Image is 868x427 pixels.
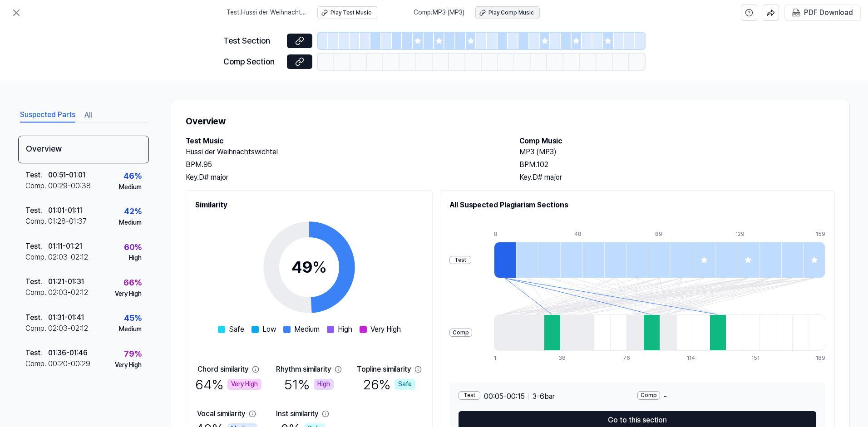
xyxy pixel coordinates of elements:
[227,8,306,17] span: Test . Hussi der Weihnachtswichtel
[276,364,331,375] div: Rhythm similarity
[449,200,825,211] h2: All Suspected Plagiarism Sections
[119,218,142,227] div: Medium
[123,276,142,290] div: 66 %
[115,290,142,299] div: Very High
[48,312,84,323] div: 01:31 - 01:41
[197,364,248,375] div: Chord similarity
[124,312,142,325] div: 45 %
[317,6,377,19] button: Play Test Music
[655,231,677,238] div: 89
[20,108,75,123] button: Suspected Parts
[816,231,825,238] div: 159
[48,205,82,216] div: 01:01 - 01:11
[48,287,88,298] div: 02:03 - 02:12
[314,379,334,390] div: High
[48,241,82,252] div: 01:11 - 01:21
[623,354,640,362] div: 76
[767,9,775,17] img: share
[48,170,85,181] div: 00:51 - 01:01
[395,379,415,390] div: Safe
[414,8,464,17] span: Comp . MP3 (MP3)
[312,257,327,277] span: %
[48,181,91,191] div: 00:29 - 00:38
[25,252,48,263] div: Comp .
[284,375,334,394] div: 51 %
[519,147,835,157] h2: MP3 (MP3)
[494,231,516,238] div: 8
[186,147,501,157] h2: Hussi der Weihnachtswichtel
[792,9,800,17] img: PDF Download
[25,205,48,216] div: Test .
[488,9,534,17] div: Play Comp Music
[363,375,415,394] div: 26 %
[735,231,758,238] div: 129
[357,364,411,375] div: Topline similarity
[494,354,511,362] div: 1
[48,358,90,369] div: 00:20 - 00:29
[48,252,88,263] div: 02:03 - 02:12
[48,216,87,227] div: 01:28 - 01:37
[18,136,149,163] div: Overview
[533,391,555,402] span: 3 - 6 bar
[790,5,855,20] button: PDF Download
[751,354,768,362] div: 151
[227,379,261,390] div: Very High
[186,114,835,128] h1: Overview
[186,136,501,147] h2: Test Music
[294,324,320,335] span: Medium
[637,391,816,402] div: -
[475,6,540,19] button: Play Comp Music
[291,255,327,280] div: 49
[816,354,825,362] div: 189
[804,7,853,19] div: PDF Download
[459,391,480,400] div: Test
[229,324,244,335] span: Safe
[186,172,501,183] div: Key. D# major
[124,205,142,218] div: 42 %
[519,159,835,170] div: BPM. 102
[48,276,84,287] div: 01:21 - 01:31
[449,256,471,265] div: Test
[25,348,48,358] div: Test .
[25,170,48,181] div: Test .
[574,231,597,238] div: 48
[195,375,261,394] div: 64 %
[119,183,142,192] div: Medium
[25,276,48,287] div: Test .
[115,361,142,370] div: Very High
[186,159,501,170] div: BPM. 95
[262,324,276,335] span: Low
[637,391,660,400] div: Comp
[519,172,835,183] div: Key. D# major
[197,408,245,419] div: Vocal similarity
[25,312,48,323] div: Test .
[484,391,525,402] span: 00:05 - 00:15
[519,136,835,147] h2: Comp Music
[124,348,142,361] div: 79 %
[330,9,371,17] div: Play Test Music
[558,354,575,362] div: 38
[687,354,704,362] div: 114
[25,287,48,298] div: Comp .
[48,323,88,334] div: 02:03 - 02:12
[129,254,142,263] div: High
[123,170,142,183] div: 46 %
[338,324,352,335] span: High
[124,241,142,254] div: 60 %
[84,108,92,123] button: All
[370,324,401,335] span: Very High
[195,200,423,211] h2: Similarity
[25,216,48,227] div: Comp .
[25,358,48,369] div: Comp .
[25,181,48,191] div: Comp .
[223,55,281,69] div: Comp Section
[119,325,142,334] div: Medium
[25,323,48,334] div: Comp .
[741,5,757,21] button: help
[449,329,472,337] div: Comp
[276,408,318,419] div: Inst similarity
[223,34,281,48] div: Test Section
[745,8,753,17] svg: help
